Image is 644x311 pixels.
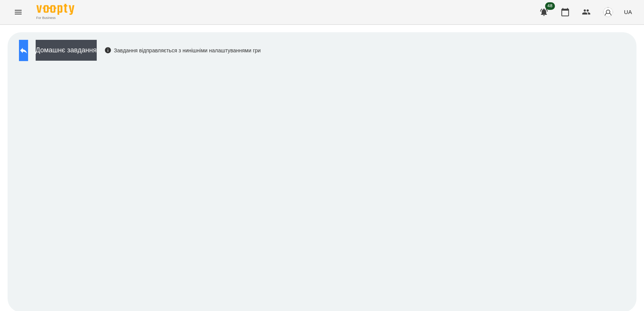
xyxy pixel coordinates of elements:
div: Завдання відправляється з нинішніми налаштуваннями гри [104,47,261,54]
span: For Business [36,16,74,20]
button: Menu [9,3,27,21]
button: Домашнє завдання [36,40,97,61]
img: avatar_s.png [603,7,613,17]
img: Voopty Logo [36,4,74,15]
button: UA [621,5,635,19]
span: 48 [545,2,555,10]
span: UA [624,8,632,16]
